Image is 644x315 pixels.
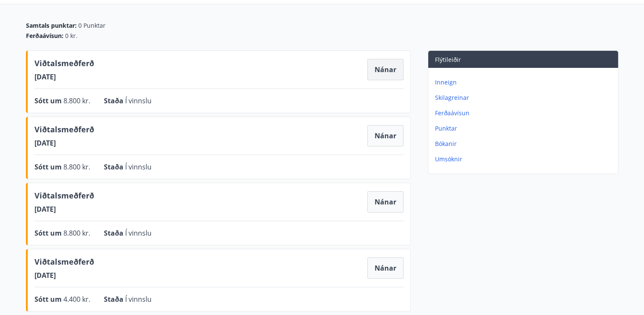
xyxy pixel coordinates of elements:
[26,21,77,30] span: Samtals punktar :
[104,228,125,238] span: Staða
[104,295,125,304] span: Staða
[63,228,90,238] span: 8.800 kr.
[125,228,152,238] span: Í vinnslu
[435,109,615,117] p: Ferðaávísun
[34,138,94,148] span: [DATE]
[435,124,615,133] p: Punktar
[34,204,94,214] span: [DATE]
[34,190,94,204] span: Viðtalsmeðferð
[367,191,404,213] button: Nánar
[125,162,152,172] span: Í vinnslu
[34,58,94,72] span: Viðtalsmeðferð
[65,32,77,40] span: 0 kr.
[34,295,63,304] span: Sótt um
[34,228,63,238] span: Sótt um
[34,72,94,82] span: [DATE]
[435,155,615,163] p: Umsóknir
[367,59,404,80] button: Nánar
[78,21,106,30] span: 0 Punktar
[34,124,94,138] span: Viðtalsmeðferð
[435,55,461,64] span: Flýtileiðir
[63,295,90,304] span: 4.400 kr.
[367,257,404,279] button: Nánar
[63,96,90,105] span: 8.800 kr.
[125,295,152,304] span: Í vinnslu
[26,32,63,40] span: Ferðaávísun :
[34,162,63,172] span: Sótt um
[435,140,615,148] p: Bókanir
[435,93,615,102] p: Skilagreinar
[34,256,94,271] span: Viðtalsmeðferð
[34,96,63,105] span: Sótt um
[63,162,90,172] span: 8.800 kr.
[34,271,94,280] span: [DATE]
[125,96,152,105] span: Í vinnslu
[435,78,615,87] p: Inneign
[104,96,125,105] span: Staða
[367,125,404,146] button: Nánar
[104,162,125,172] span: Staða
